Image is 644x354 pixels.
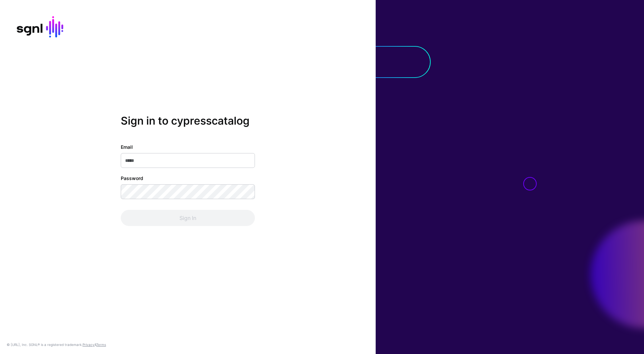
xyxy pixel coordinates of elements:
a: Privacy [83,343,95,347]
h2: Sign in to cypresscatalog [121,115,255,127]
label: Password [121,175,143,182]
div: © [URL], Inc. SGNL® is a registered trademark. & [7,342,106,347]
label: Email [121,143,133,150]
a: Terms [96,343,106,347]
